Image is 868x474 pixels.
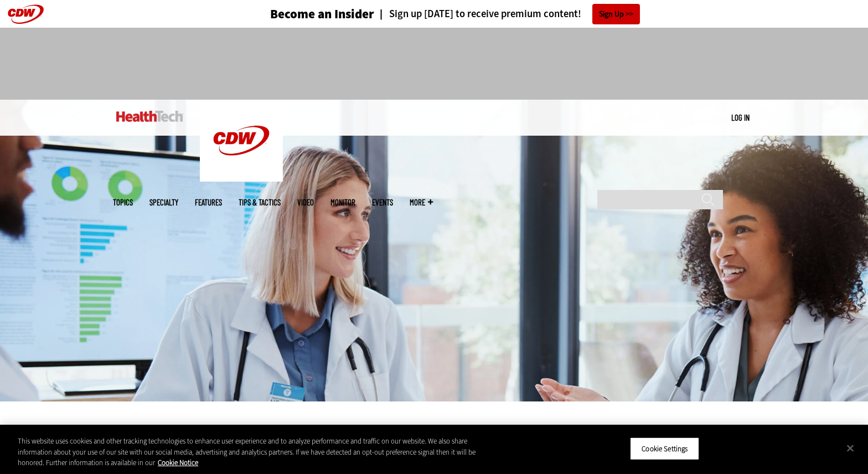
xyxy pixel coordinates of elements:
[297,198,314,207] a: Video
[200,173,283,184] a: CDW
[239,198,281,207] a: Tips & Tactics
[838,436,862,460] button: Close
[18,436,477,468] div: This website uses cookies and other tracking technologies to enhance user experience and to analy...
[116,111,183,122] img: Home
[410,198,433,207] span: More
[232,39,635,89] iframe: advertisement
[630,437,699,460] button: Cookie Settings
[270,8,374,20] h3: Become an Insider
[229,8,374,20] a: Become an Insider
[158,458,198,467] a: More information about your privacy
[731,112,750,123] div: User menu
[195,198,222,207] a: Features
[374,9,581,19] a: Sign up [DATE] to receive premium content!
[592,4,640,24] a: Sign Up
[113,198,133,207] span: Topics
[330,198,355,207] a: MonITor
[731,112,750,122] a: Log in
[200,100,283,182] img: Home
[149,198,178,207] span: Specialty
[372,198,393,207] a: Events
